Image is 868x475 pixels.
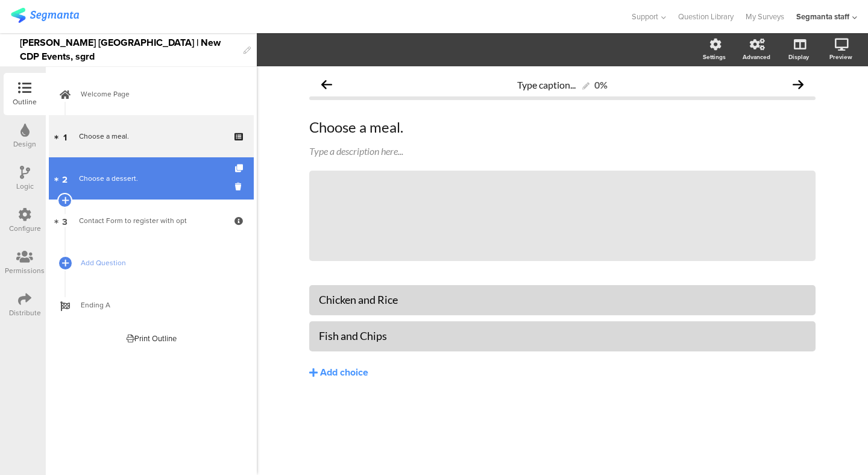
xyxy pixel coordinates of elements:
[235,165,245,172] i: Duplicate
[81,299,235,311] span: Ending A
[703,52,726,61] div: Settings
[594,79,608,90] div: 0%
[81,88,235,100] span: Welcome Page
[79,215,223,227] div: Contact Form to register with opt
[5,265,45,276] div: Permissions
[13,96,37,107] div: Outline
[829,52,852,61] div: Preview
[49,157,254,200] a: 2 Choose a dessert.
[49,115,254,157] a: 1 Choose a meal.
[49,200,254,242] a: 3 Contact Form to register with opt
[9,307,41,318] div: Distribute
[81,257,235,269] span: Add Question
[13,139,36,149] div: Design
[127,333,177,344] div: Print Outline
[309,357,816,388] button: Add choice
[49,284,254,326] a: Ending A
[79,130,223,142] div: Choose a meal.
[632,11,658,22] span: Support
[63,130,67,143] span: 1
[49,73,254,115] a: Welcome Page
[79,172,223,184] div: Choose a dessert.
[743,52,770,61] div: Advanced
[20,33,237,66] div: [PERSON_NAME] [GEOGRAPHIC_DATA] | New CDP Events, sgrd
[235,181,245,192] i: Delete
[319,329,806,343] div: Fish and Chips
[788,52,809,61] div: Display
[796,11,849,22] div: Segmanta staff
[517,79,576,90] span: Type caption...
[62,214,68,227] span: 3
[9,223,41,234] div: Configure
[319,293,806,307] div: Chicken and Rice
[11,8,79,23] img: segmanta logo
[309,145,816,157] div: Type a description here...
[16,181,34,192] div: Logic
[62,172,68,185] span: 2
[309,118,816,136] p: Choose a meal.
[320,366,368,379] div: Add choice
